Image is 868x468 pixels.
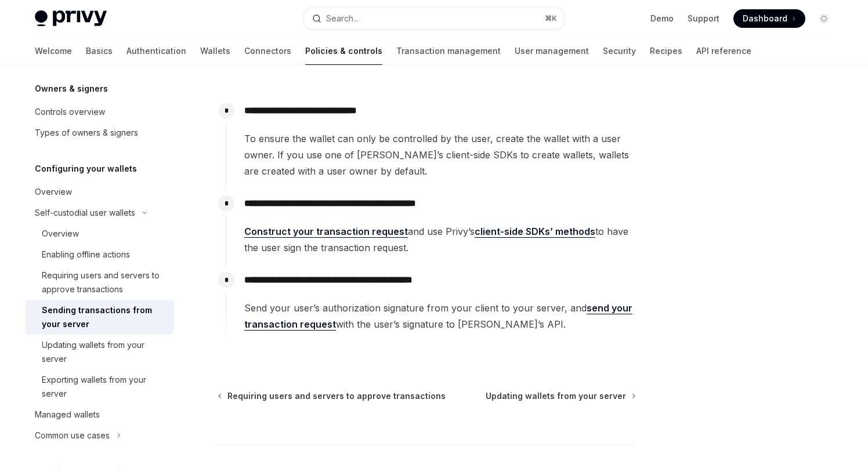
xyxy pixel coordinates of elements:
a: Controls overview [26,101,174,122]
a: Types of owners & signers [26,122,174,143]
a: Support [688,13,719,24]
div: Sending transactions from your server [42,303,167,331]
span: Updating wallets from your server [486,390,626,402]
div: Updating wallets from your server [42,338,167,366]
h5: Owners & signers [35,82,108,96]
a: Enabling offline actions [26,244,174,265]
button: Toggle Common use cases section [26,425,174,446]
button: Open search [304,8,564,29]
img: light logo [35,10,107,27]
a: Exporting wallets from your server [26,369,174,404]
h5: Configuring your wallets [35,162,137,176]
button: Toggle dark mode [815,9,833,28]
a: Updating wallets from your server [26,335,174,369]
a: Wallets [200,37,230,65]
span: ⌘ K [545,14,557,23]
div: Managed wallets [35,408,100,422]
a: Sending transactions from your server [26,300,174,335]
a: Basics [86,37,113,65]
div: Overview [42,227,79,241]
div: Exporting wallets from your server [42,373,167,401]
div: Overview [35,185,72,199]
span: Requiring users and servers to approve transactions [227,390,446,402]
a: Security [603,37,636,65]
div: Controls overview [35,105,105,119]
button: Toggle Self-custodial user wallets section [26,202,174,223]
span: Send your user’s authorization signature from your client to your server, and with the user’s sig... [244,300,635,332]
a: Welcome [35,37,72,65]
a: Managed wallets [26,404,174,425]
span: and use Privy’s to have the user sign the transaction request. [244,223,635,256]
a: Connectors [244,37,291,65]
span: To ensure the wallet can only be controlled by the user, create the wallet with a user owner. If ... [244,130,635,179]
a: Construct your transaction request [244,226,408,238]
a: Overview [26,182,174,202]
div: Requiring users and servers to approve transactions [42,269,167,296]
a: Authentication [126,37,186,65]
a: Recipes [650,37,682,65]
a: Transaction management [396,37,501,65]
a: Dashboard [733,9,805,28]
div: Search... [326,12,359,26]
a: Requiring users and servers to approve transactions [219,390,446,402]
a: Policies & controls [305,37,382,65]
a: API reference [696,37,751,65]
a: client-side SDKs’ methods [475,226,595,238]
span: Dashboard [743,13,787,24]
div: Common use cases [35,429,110,442]
a: Requiring users and servers to approve transactions [26,265,174,300]
a: Demo [650,13,674,24]
a: Updating wallets from your server [486,390,635,402]
a: User management [515,37,589,65]
div: Types of owners & signers [35,126,138,140]
a: Overview [26,223,174,244]
div: Enabling offline actions [42,248,130,262]
div: Self-custodial user wallets [35,206,135,220]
